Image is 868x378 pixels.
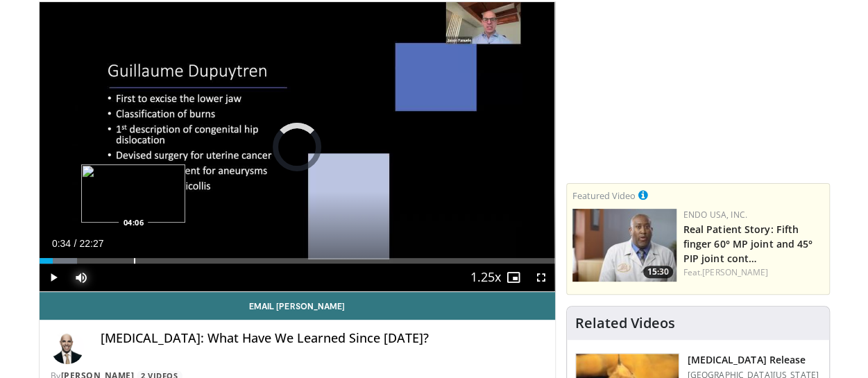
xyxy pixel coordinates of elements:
div: Progress Bar [40,258,555,264]
button: Fullscreen [527,264,555,291]
img: Avatar [51,331,84,364]
iframe: Advertisement [594,1,802,175]
span: 15:30 [643,266,673,278]
img: image.jpeg [81,164,185,223]
button: Enable picture-in-picture mode [500,264,527,291]
a: 15:30 [572,209,676,282]
h4: Related Videos [575,315,675,332]
small: Featured Video [572,189,636,202]
a: [PERSON_NAME] [702,266,768,278]
a: Endo USA, Inc. [683,209,747,221]
img: 55d69904-dd48-4cb8-9c2d-9fd278397143.150x105_q85_crop-smart_upscale.jpg [572,209,676,282]
h3: [MEDICAL_DATA] Release [688,353,819,367]
span: 22:27 [79,238,103,249]
button: Mute [67,264,95,291]
span: 0:34 [52,238,71,249]
h4: [MEDICAL_DATA]: What Have We Learned Since [DATE]? [101,331,544,346]
button: Play [40,264,67,291]
button: Playback Rate [472,264,500,291]
a: Real Patient Story: Fifth finger 60° MP joint and 45° PIP joint cont… [683,223,813,265]
span: / [74,238,77,249]
video-js: Video Player [40,2,555,292]
a: Email [PERSON_NAME] [40,292,555,320]
div: Feat. [683,266,824,279]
